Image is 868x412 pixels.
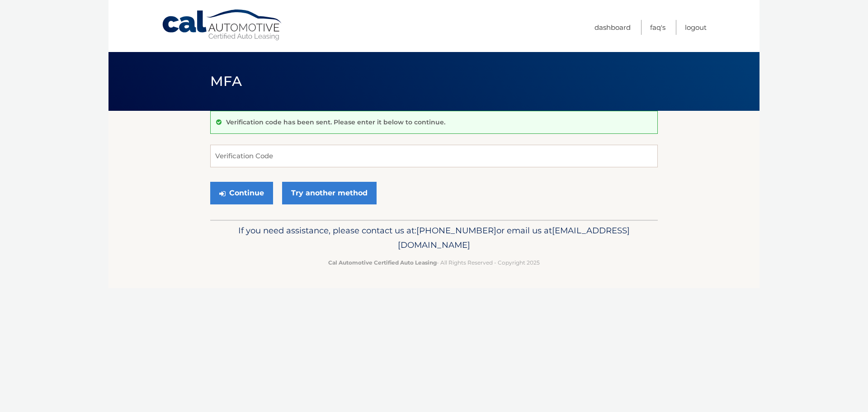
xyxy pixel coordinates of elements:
span: [PHONE_NUMBER] [416,225,496,236]
a: Cal Automotive [161,9,283,41]
strong: Cal Automotive Certified Auto Leasing [328,259,437,266]
p: Verification code has been sent. Please enter it below to continue. [226,118,445,126]
a: FAQ's [650,20,665,35]
button: Continue [210,182,273,204]
p: - All Rights Reserved - Copyright 2025 [216,258,652,267]
a: Dashboard [594,20,631,35]
input: Verification Code [210,145,658,167]
span: [EMAIL_ADDRESS][DOMAIN_NAME] [398,225,630,250]
a: Try another method [282,182,377,204]
p: If you need assistance, please contact us at: or email us at [216,223,652,252]
span: MFA [210,73,242,90]
a: Logout [685,20,707,35]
